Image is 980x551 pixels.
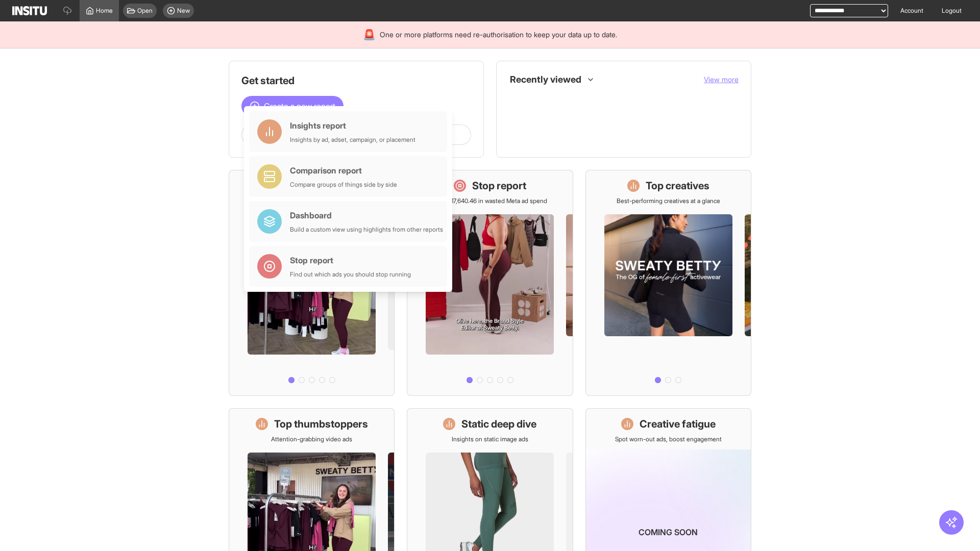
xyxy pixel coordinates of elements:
div: Comparison report [290,164,397,177]
span: New [177,7,190,15]
h1: Get started [241,73,471,88]
span: Home [96,7,113,15]
span: Create a new report [264,100,335,112]
div: 🚨 [363,28,376,42]
h1: Top thumbstoppers [274,417,368,431]
h1: Top creatives [646,179,709,193]
p: Save £17,640.46 in wasted Meta ad spend [433,197,547,205]
div: Compare groups of things side by side [290,181,397,189]
span: Open [137,7,153,15]
div: Insights report [290,119,415,132]
h1: Stop report [472,179,526,193]
div: Build a custom view using highlights from other reports [290,226,443,234]
a: Stop reportSave £17,640.46 in wasted Meta ad spend [407,170,573,396]
div: Stop report [290,254,411,266]
div: Dashboard [290,209,443,221]
p: Attention-grabbing video ads [271,435,352,443]
span: View more [704,75,739,84]
button: View more [704,74,739,85]
h1: Static deep dive [461,417,536,431]
p: Best-performing creatives at a glance [617,197,720,205]
img: Logo [12,6,47,15]
div: Insights by ad, adset, campaign, or placement [290,136,415,144]
a: Top creativesBest-performing creatives at a glance [585,170,751,396]
button: Create a new report [241,96,344,116]
span: One or more platforms need re-authorisation to keep your data up to date. [380,30,617,40]
div: Find out which ads you should stop running [290,270,411,279]
a: What's live nowSee all active ads instantly [229,170,395,396]
p: Insights on static image ads [452,435,528,443]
